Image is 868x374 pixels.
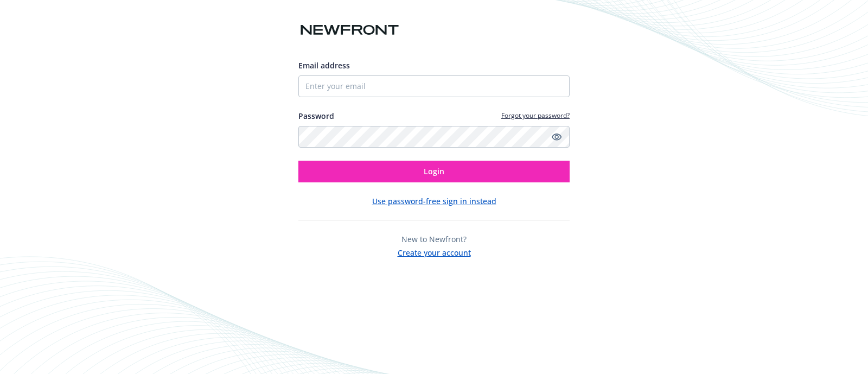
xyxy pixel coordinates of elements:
span: New to Newfront? [401,234,467,244]
input: Enter your email [298,75,570,97]
a: Show password [550,130,563,143]
input: Enter your password [298,126,570,148]
span: Email address [298,60,350,71]
img: Newfront logo [298,21,401,40]
button: Create your account [398,245,471,258]
a: Forgot your password? [501,111,570,120]
button: Use password-free sign in instead [372,195,496,207]
label: Password [298,110,334,122]
span: Login [424,166,444,176]
button: Login [298,161,570,182]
